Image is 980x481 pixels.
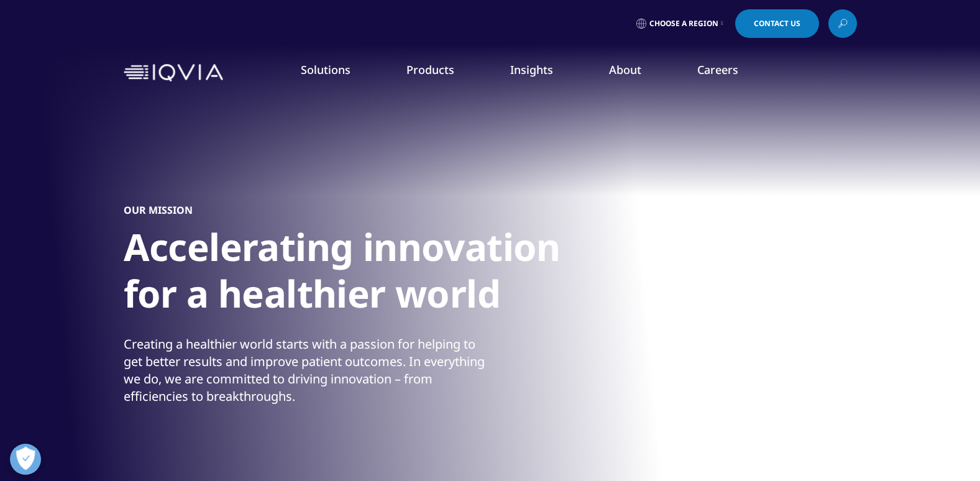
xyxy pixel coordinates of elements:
button: Open Preferences [10,444,41,475]
h5: OUR MISSION [124,204,193,216]
h1: Accelerating innovation for a healthier world [124,224,590,324]
a: About [609,62,641,77]
a: Insights [510,62,553,77]
nav: Primary [228,44,857,102]
span: Contact Us [754,20,800,27]
a: Products [406,62,454,77]
img: IQVIA Healthcare Information Technology and Pharma Clinical Research Company [124,64,223,82]
a: Contact Us [735,9,819,38]
span: Choose a Region [649,19,718,29]
a: Solutions [301,62,350,77]
a: Careers [697,62,738,77]
div: Creating a healthier world starts with a passion for helping to get better results and improve pa... [124,336,487,405]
